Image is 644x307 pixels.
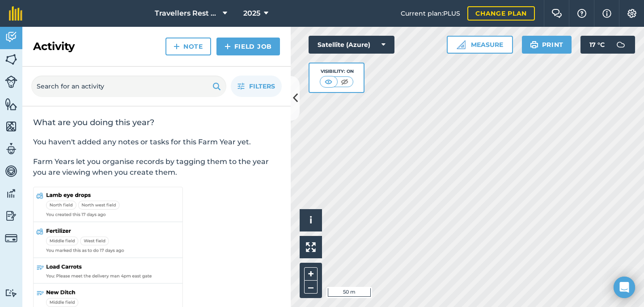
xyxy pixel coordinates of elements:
[457,40,466,49] img: Ruler icon
[5,164,17,178] img: svg+xml;base64,PD94bWwgdmVyc2lvbj0iMS4wIiBlbmNvZGluZz0idXRmLTgiPz4KPCEtLSBHZW5lcmF0b3I6IEFkb2JlIE...
[627,9,637,18] img: A cog icon
[9,6,22,21] img: fieldmargin Logo
[612,36,630,54] img: svg+xml;base64,PD94bWwgdmVyc2lvbj0iMS4wIiBlbmNvZGluZz0idXRmLTgiPz4KPCEtLSBHZW5lcmF0b3I6IEFkb2JlIE...
[5,142,17,156] img: svg+xml;base64,PD94bWwgdmVyc2lvbj0iMS4wIiBlbmNvZGluZz0idXRmLTgiPz4KPCEtLSBHZW5lcmF0b3I6IEFkb2JlIE...
[5,30,17,44] img: svg+xml;base64,PD94bWwgdmVyc2lvbj0iMS4wIiBlbmNvZGluZz0idXRmLTgiPz4KPCEtLSBHZW5lcmF0b3I6IEFkb2JlIE...
[212,81,221,92] img: svg+xml;base64,PHN2ZyB4bWxucz0iaHR0cDovL3d3dy53My5vcmcvMjAwMC9zdmciIHdpZHRoPSIxOSIgaGVpZ2h0PSIyNC...
[323,77,334,86] img: svg+xml;base64,PHN2ZyB4bWxucz0iaHR0cDovL3d3dy53My5vcmcvMjAwMC9zdmciIHdpZHRoPSI1MCIgaGVpZ2h0PSI0MC...
[5,187,17,200] img: svg+xml;base64,PD94bWwgdmVyc2lvbj0iMS4wIiBlbmNvZGluZz0idXRmLTgiPz4KPCEtLSBHZW5lcmF0b3I6IEFkb2JlIE...
[5,53,17,66] img: svg+xml;base64,PHN2ZyB4bWxucz0iaHR0cDovL3d3dy53My5vcmcvMjAwMC9zdmciIHdpZHRoPSI1NiIgaGVpZ2h0PSI2MC...
[155,8,219,19] span: Travellers Rest Farm
[174,41,180,52] img: svg+xml;base64,PHN2ZyB4bWxucz0iaHR0cDovL3d3dy53My5vcmcvMjAwMC9zdmciIHdpZHRoPSIxNCIgaGVpZ2h0PSIyNC...
[551,9,562,18] img: Two speech bubbles overlapping with the left bubble in the forefront
[33,39,75,54] h2: Activity
[309,36,394,54] button: Satellite (Azure)
[339,77,350,86] img: svg+xml;base64,PHN2ZyB4bWxucz0iaHR0cDovL3d3dy53My5vcmcvMjAwMC9zdmciIHdpZHRoPSI1MCIgaGVpZ2h0PSI0MC...
[5,289,17,297] img: svg+xml;base64,PD94bWwgdmVyc2lvbj0iMS4wIiBlbmNvZGluZz0idXRmLTgiPz4KPCEtLSBHZW5lcmF0b3I6IEFkb2JlIE...
[320,68,354,75] div: Visibility: On
[602,8,611,19] img: svg+xml;base64,PHN2ZyB4bWxucz0iaHR0cDovL3d3dy53My5vcmcvMjAwMC9zdmciIHdpZHRoPSIxNyIgaGVpZ2h0PSIxNy...
[589,36,605,54] span: 17 ° C
[530,39,538,50] img: svg+xml;base64,PHN2ZyB4bWxucz0iaHR0cDovL3d3dy53My5vcmcvMjAwMC9zdmciIHdpZHRoPSIxOSIgaGVpZ2h0PSIyNC...
[231,76,282,97] button: Filters
[5,120,17,133] img: svg+xml;base64,PHN2ZyB4bWxucz0iaHR0cDovL3d3dy53My5vcmcvMjAwMC9zdmciIHdpZHRoPSI1NiIgaGVpZ2h0PSI2MC...
[304,267,318,281] button: +
[33,156,280,178] p: Farm Years let you organise records by tagging them to the year you are viewing when you create t...
[249,81,275,91] span: Filters
[5,209,17,223] img: svg+xml;base64,PD94bWwgdmVyc2lvbj0iMS4wIiBlbmNvZGluZz0idXRmLTgiPz4KPCEtLSBHZW5lcmF0b3I6IEFkb2JlIE...
[5,76,17,88] img: svg+xml;base64,PD94bWwgdmVyc2lvbj0iMS4wIiBlbmNvZGluZz0idXRmLTgiPz4KPCEtLSBHZW5lcmF0b3I6IEFkb2JlIE...
[33,117,280,128] h2: What are you doing this year?
[304,281,318,294] button: –
[225,41,231,52] img: svg+xml;base64,PHN2ZyB4bWxucz0iaHR0cDovL3d3dy53My5vcmcvMjAwMC9zdmciIHdpZHRoPSIxNCIgaGVpZ2h0PSIyNC...
[306,242,316,252] img: Four arrows, one pointing top left, one top right, one bottom right and the last bottom left
[165,38,211,55] a: Note
[401,8,460,18] span: Current plan : PLUS
[467,6,535,21] a: Change plan
[576,9,587,18] img: A question mark icon
[580,36,635,54] button: 17 °C
[447,36,513,54] button: Measure
[5,97,17,111] img: svg+xml;base64,PHN2ZyB4bWxucz0iaHR0cDovL3d3dy53My5vcmcvMjAwMC9zdmciIHdpZHRoPSI1NiIgaGVpZ2h0PSI2MC...
[33,137,280,147] p: You haven't added any notes or tasks for this Farm Year yet.
[309,214,312,226] span: i
[243,8,260,19] span: 2025
[31,76,226,97] input: Search for an activity
[522,36,572,54] button: Print
[614,277,635,298] div: Open Intercom Messenger
[5,232,17,244] img: svg+xml;base64,PD94bWwgdmVyc2lvbj0iMS4wIiBlbmNvZGluZz0idXRmLTgiPz4KPCEtLSBHZW5lcmF0b3I6IEFkb2JlIE...
[300,209,322,231] button: i
[216,38,280,55] a: Field Job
